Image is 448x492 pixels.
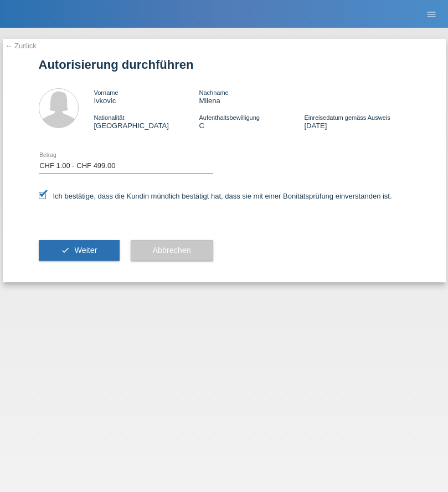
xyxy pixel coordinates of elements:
span: Nachname [199,89,228,96]
h1: Autorisierung durchführen [39,58,410,72]
div: Milena [199,88,304,105]
span: Weiter [74,246,97,255]
div: [GEOGRAPHIC_DATA] [94,113,199,130]
span: Aufenthaltsbewilligung [199,114,259,121]
button: check Weiter [39,240,120,261]
i: menu [426,9,437,20]
span: Einreisedatum gemäss Ausweis [304,114,390,121]
span: Vorname [94,89,119,96]
i: check [61,246,70,255]
div: [DATE] [304,113,409,130]
span: Nationalität [94,114,125,121]
a: ← Zurück [6,42,37,50]
div: Ivkovic [94,88,199,105]
span: Abbrechen [153,246,191,255]
label: Ich bestätige, dass die Kundin mündlich bestätigt hat, dass sie mit einer Bonitätsprüfung einvers... [39,192,392,200]
a: menu [420,11,442,17]
div: C [199,113,304,130]
button: Abbrechen [131,240,213,261]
